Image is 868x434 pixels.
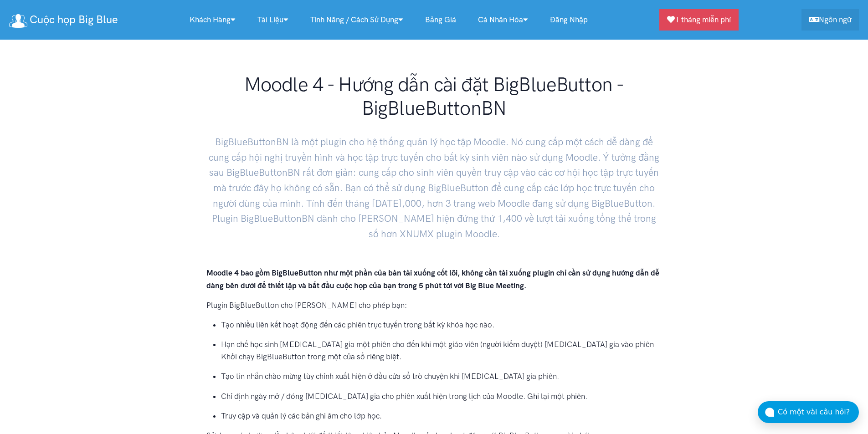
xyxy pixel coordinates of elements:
h1: Moodle 4 - Hướng dẫn cài đặt BigBlueButton - BigBlueButtonBN [206,73,662,120]
a: cá nhân hóa [467,10,539,30]
a: Ngôn ngữ [801,9,859,31]
a: Bảng giá [414,10,467,30]
a: Đăng nhập [539,10,599,30]
a: Cuộc họp Big Blue [9,10,118,30]
a: Tính năng / Cách sử dụng [299,10,414,30]
a: Tài liệu [247,10,299,30]
p: Truy cập và quản lý các bản ghi âm cho lớp học. [221,410,662,422]
strong: Moodle 4 bao gồm BigBlueButton như một phần của bản tải xuống cốt lõi, không cần tải xuống plugin... [206,268,659,290]
p: Chỉ định ngày mở / đóng [MEDICAL_DATA] gia cho phiên xuất hiện trong lịch của Moodle. Ghi lại một... [221,390,662,403]
a: Khách hàng [179,10,247,30]
p: BigBlueButtonBN là một plugin cho hệ thống quản lý học tập Moodle. Nó cung cấp một cách dễ dàng đ... [206,127,662,241]
p: Tạo tin nhắn chào mừng tùy chỉnh xuất hiện ở đầu cửa sổ trò chuyện khi [MEDICAL_DATA] gia phiên. [221,370,662,383]
div: Có một vài câu hỏi? [778,406,859,418]
img: Logo [9,14,27,28]
a: 1 tháng miễn phí [659,9,739,31]
p: Plugin BigBlueButton cho [PERSON_NAME] cho phép bạn: [206,299,662,311]
p: Hạn chế học sinh [MEDICAL_DATA] gia một phiên cho đến khi một giáo viên (người kiểm duyệt) [MEDIC... [221,338,662,363]
button: Có một vài câu hỏi? [758,401,859,423]
p: Tạo nhiều liên kết hoạt động đến các phiên trực tuyến trong bất kỳ khóa học nào. [221,319,662,331]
